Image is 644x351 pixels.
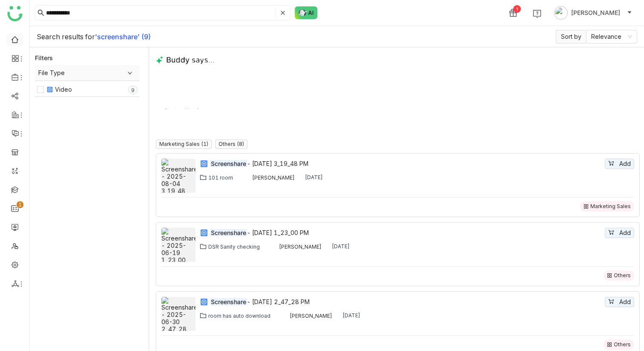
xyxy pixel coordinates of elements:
[590,203,631,210] div: Marketing Sales
[210,297,603,307] a: Screenshare- [DATE] 2_47_28 PM
[156,54,402,97] img: buddy-says
[161,159,195,202] img: Screenshare - 2025-08-04 3_19_48 PM
[200,229,208,237] img: mp4.svg
[552,6,634,20] button: [PERSON_NAME]
[281,312,287,319] img: 684a9aedde261c4b36a3ced9
[200,160,208,168] img: mp4.svg
[210,159,603,168] a: Screenshare- [DATE] 3_19_48 PM
[208,244,260,250] div: DSR Sanity checking
[35,65,139,81] div: File Type
[270,243,277,250] img: 684a9aedde261c4b36a3ced9
[200,298,208,306] img: mp4.svg
[210,160,247,167] em: Screenshare
[295,6,318,19] img: ask-buddy-normal.svg
[156,139,212,149] nz-tag: Marketing Sales (1)
[208,174,233,181] div: 101 room
[55,85,72,94] div: Video
[513,5,521,13] div: 1
[208,313,270,319] div: room has auto download
[605,297,634,307] button: Add
[210,297,603,307] div: - [DATE] 2_47_28 PM
[554,6,568,20] img: avatar
[332,243,350,250] div: [DATE]
[533,9,541,18] img: help.svg
[279,244,322,250] div: [PERSON_NAME]
[342,312,360,319] div: [DATE]
[7,6,23,21] img: logo
[210,228,603,238] a: Screenshare- [DATE] 1_23_00 PM
[37,32,95,41] span: Search results for
[210,159,603,168] div: - [DATE] 3_19_48 PM
[18,200,22,209] p: 1
[591,30,632,43] nz-select-item: Relevance
[210,229,247,236] em: Screenshare
[161,228,195,271] img: Screenshare - 2025-06-19 1_23_00 PM
[17,201,23,208] nz-badge-sup: 1
[614,272,631,279] div: Others
[571,8,620,17] span: [PERSON_NAME]
[131,86,135,95] p: 9
[605,159,634,169] button: Add
[210,298,247,305] em: Screenshare
[252,174,295,181] div: [PERSON_NAME]
[305,174,323,181] div: [DATE]
[38,68,136,78] span: File Type
[619,228,631,238] span: Add
[161,297,195,340] img: Screenshare - 2025-06-30 2_47_28 PM
[215,139,247,149] nz-tag: Others (8)
[46,86,53,93] img: mp4.svg
[556,30,586,44] span: Sort by
[619,159,631,168] span: Add
[95,32,151,41] b: 'screenshare' (9)
[619,297,631,307] span: Add
[128,86,138,94] nz-badge-sup: 9
[614,341,631,348] div: Others
[605,228,634,238] button: Add
[290,313,332,319] div: [PERSON_NAME]
[243,174,250,181] img: 684a9aedde261c4b36a3ced9
[210,228,603,238] div: - [DATE] 1_23_00 PM
[35,54,53,62] div: Filters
